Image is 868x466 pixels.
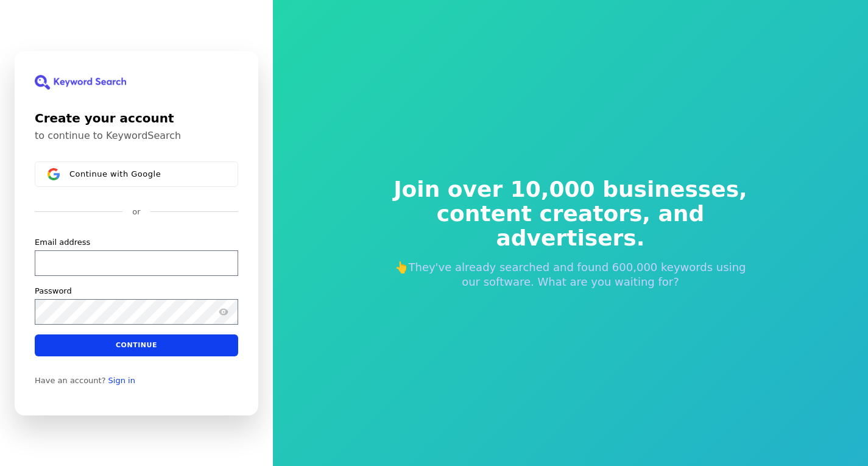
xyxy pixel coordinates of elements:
button: Show password [216,304,231,319]
span: Continue with Google [69,169,161,178]
img: KeywordSearch [35,75,126,90]
p: to continue to KeywordSearch [35,130,238,142]
button: Continue [35,334,238,356]
span: content creators, and advertisers. [386,202,756,250]
a: Sign in [108,375,135,385]
label: Password [35,285,72,296]
p: 👆They've already searched and found 600,000 keywords using our software. What are you waiting for? [386,260,756,289]
span: Join over 10,000 businesses, [386,177,756,202]
span: Have an account? [35,375,106,385]
label: Email address [35,236,90,247]
img: Sign in with Google [48,168,60,180]
p: or [132,207,140,217]
button: Sign in with GoogleContinue with Google [35,161,238,187]
h1: Create your account [35,109,238,127]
